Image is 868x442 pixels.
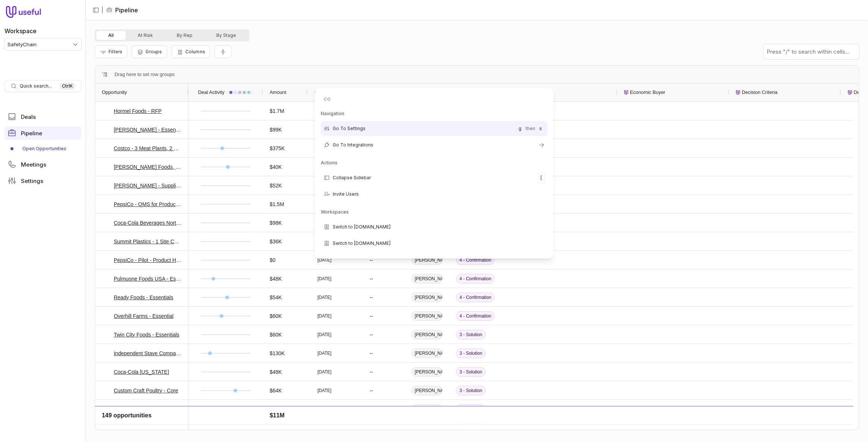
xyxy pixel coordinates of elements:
div: Invite Users [321,187,548,202]
div: Go To Settings [321,121,548,136]
kbd: s [537,123,545,134]
div: Navigation [321,109,548,118]
span: then [526,124,535,133]
div: Actions [321,158,548,167]
div: Switch to [DOMAIN_NAME] [321,236,548,251]
div: Go To Integrations [321,138,548,152]
div: Collapse Sidebar [321,170,548,185]
div: Suggestions [318,109,551,256]
input: Search for pages and commands... [318,91,551,106]
div: Switch to [DOMAIN_NAME] [321,220,548,234]
kbd: [ [538,172,545,183]
div: Workspaces [321,208,548,217]
kbd: g [516,123,524,134]
div: Switch to [DOMAIN_NAME] [321,252,548,267]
